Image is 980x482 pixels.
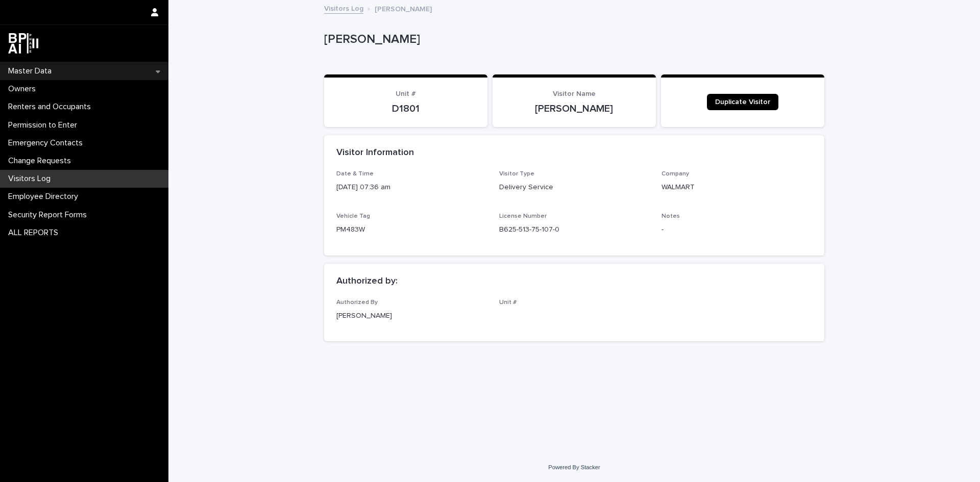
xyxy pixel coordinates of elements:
p: B625-513-75-107-0 [499,224,650,235]
span: Duplicate Visitor [715,98,770,106]
p: ALL REPORTS [4,228,66,238]
p: Employee Directory [4,192,86,201]
span: Date & Time [336,171,374,177]
img: dwgmcNfxSF6WIOOXiGgu [8,33,38,54]
span: Unit # [499,299,517,306]
h2: Authorized by: [336,276,398,287]
p: [PERSON_NAME] [375,3,432,14]
p: Master Data [4,66,60,76]
p: Owners [4,84,44,94]
p: WALMART [661,182,812,193]
p: Change Requests [4,156,79,166]
p: [PERSON_NAME] [505,103,644,115]
span: Notes [661,213,680,219]
span: Unit # [396,90,416,97]
p: Permission to Enter [4,120,85,130]
p: D1801 [336,103,475,115]
p: [PERSON_NAME] [324,32,820,47]
a: Duplicate Visitor [707,94,778,110]
a: Visitors Log [324,2,363,14]
a: Powered By Stacker [548,464,600,470]
span: Vehicle Tag [336,213,370,219]
p: Emergency Contacts [4,138,91,148]
p: [PERSON_NAME] [336,311,487,321]
p: Security Report Forms [4,210,95,220]
h2: Visitor Information [336,147,414,159]
span: License Number [499,213,547,219]
span: Visitor Type [499,171,534,177]
span: Company [661,171,689,177]
p: - [661,224,812,235]
span: Authorized By [336,299,378,306]
p: [DATE] 07:36 am [336,182,487,193]
p: Renters and Occupants [4,102,99,112]
p: Delivery Service [499,182,650,193]
p: Visitors Log [4,174,59,184]
p: PM483W [336,224,487,235]
span: Visitor Name [553,90,596,97]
